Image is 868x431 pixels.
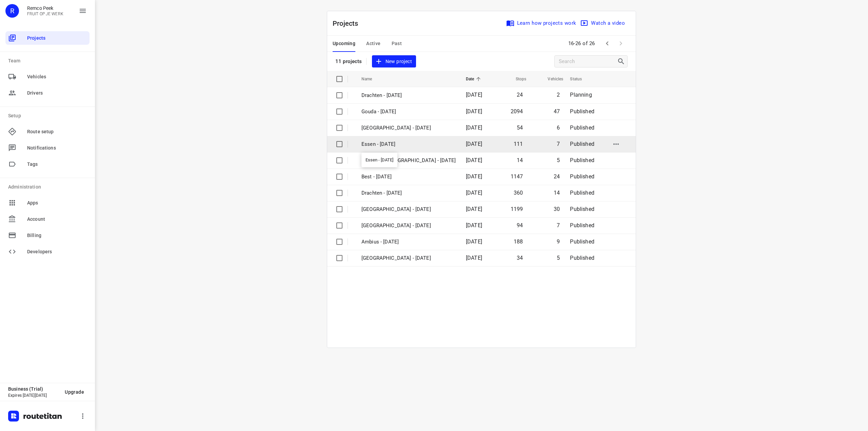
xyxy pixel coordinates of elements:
[27,128,87,135] span: Route setup
[514,238,523,245] span: 188
[361,92,456,99] p: Drachten - Thursday
[361,75,381,83] span: Name
[466,92,482,98] span: [DATE]
[59,386,90,398] button: Upgrade
[27,144,87,152] span: Notifications
[372,55,416,68] button: New project
[8,183,90,191] p: Administration
[361,205,456,213] p: Zwolle - Wednesday
[557,141,560,147] span: 7
[27,35,87,42] span: Projects
[570,222,594,229] span: Published
[570,75,591,83] span: Status
[466,255,482,261] span: [DATE]
[8,386,59,392] p: Business (Trial)
[557,157,560,163] span: 5
[466,222,482,229] span: [DATE]
[517,157,523,163] span: 14
[5,196,90,210] div: Apps
[554,190,560,196] span: 14
[366,39,380,48] span: Active
[557,222,560,229] span: 7
[376,57,412,66] span: New project
[466,206,482,212] span: [DATE]
[8,393,59,398] p: Expires [DATE][DATE]
[392,39,402,48] span: Past
[361,254,456,262] p: Gemeente Rotterdam - Monday
[361,108,456,116] p: Gouda - Wednesday
[361,157,456,164] p: Gemeente Rotterdam - Wednesday
[361,173,456,181] p: Best - Wednesday
[65,389,84,395] span: Upgrade
[466,238,482,245] span: [DATE]
[570,206,594,212] span: Published
[335,58,362,64] p: 11 projects
[361,222,456,230] p: Gemeente Rotterdam - Tuesday
[27,161,87,168] span: Tags
[570,108,594,115] span: Published
[517,124,523,131] span: 54
[570,157,594,163] span: Published
[5,4,19,18] div: R
[517,255,523,261] span: 34
[466,124,482,131] span: [DATE]
[5,212,90,226] div: Account
[27,248,87,255] span: Developers
[570,141,594,147] span: Published
[361,238,456,246] p: Ambius - Monday
[557,255,560,261] span: 5
[466,157,482,163] span: [DATE]
[466,75,483,83] span: Date
[466,173,482,180] span: [DATE]
[617,57,627,65] div: Search
[27,90,87,97] span: Drivers
[333,39,355,48] span: Upcoming
[554,206,560,212] span: 30
[554,108,560,115] span: 47
[507,75,527,83] span: Stops
[27,73,87,80] span: Vehicles
[554,173,560,180] span: 24
[8,57,90,64] p: Team
[570,190,594,196] span: Published
[557,124,560,131] span: 6
[5,229,90,242] div: Billing
[614,37,628,50] span: Next Page
[361,189,456,197] p: Drachten - Wednesday
[570,173,594,180] span: Published
[511,206,523,212] span: 1199
[511,108,523,115] span: 2094
[27,216,87,223] span: Account
[5,86,90,100] div: Drivers
[5,245,90,258] div: Developers
[600,37,614,50] span: Previous Page
[557,92,560,98] span: 2
[514,190,523,196] span: 360
[517,92,523,98] span: 24
[466,190,482,196] span: [DATE]
[27,199,87,207] span: Apps
[466,141,482,147] span: [DATE]
[5,141,90,155] div: Notifications
[566,36,598,51] span: 16-26 of 26
[361,124,456,132] p: Antwerpen - Wednesday
[8,112,90,119] p: Setup
[27,12,63,16] p: FRUIT OP JE WERK
[5,70,90,83] div: Vehicles
[570,92,592,98] span: Planning
[27,5,63,11] p: Remco Peek
[557,238,560,245] span: 9
[361,140,456,148] p: Essen - [DATE]
[517,222,523,229] span: 94
[5,31,90,45] div: Projects
[466,108,482,115] span: [DATE]
[570,255,594,261] span: Published
[514,141,523,147] span: 111
[5,157,90,171] div: Tags
[539,75,563,83] span: Vehicles
[333,18,364,28] p: Projects
[511,173,523,180] span: 1147
[5,125,90,138] div: Route setup
[570,238,594,245] span: Published
[27,232,87,239] span: Billing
